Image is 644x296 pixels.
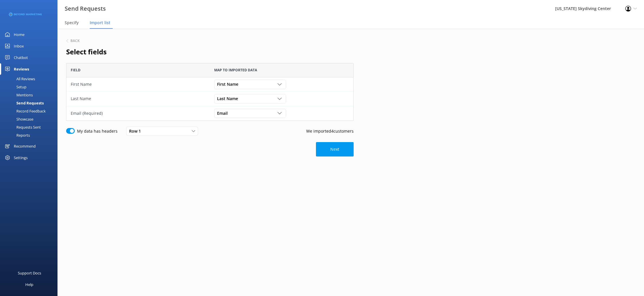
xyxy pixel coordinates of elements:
[3,131,57,139] a: Reports
[217,110,231,117] span: Email
[129,128,144,134] span: Row 1
[3,75,57,83] a: All Reviews
[3,75,35,83] div: All Reviews
[3,83,26,91] div: Setup
[70,39,80,43] h6: Back
[3,107,46,115] div: Record Feedback
[25,279,33,290] div: Help
[66,39,80,43] button: Back
[14,152,28,163] div: Settings
[3,91,33,99] div: Mentions
[306,128,354,134] p: We imported 4 customers
[3,115,57,123] a: Showcase
[217,81,242,87] span: First Name
[14,52,28,63] div: Chatbot
[65,4,106,13] h3: Send Requests
[3,107,57,115] a: Record Feedback
[77,128,118,134] label: My data has headers
[3,99,44,107] div: Send Requests
[18,267,41,279] div: Support Docs
[214,67,257,73] span: Map to imported data
[3,83,57,91] a: Setup
[3,123,57,131] a: Requests Sent
[3,123,41,131] div: Requests Sent
[66,77,354,121] div: grid
[14,40,24,52] div: Inbox
[66,46,354,57] h2: Select fields
[3,131,30,139] div: Reports
[71,96,206,102] div: Last Name
[14,140,36,152] div: Recommend
[3,115,33,123] div: Showcase
[3,99,57,107] a: Send Requests
[71,67,80,73] span: Field
[3,91,57,99] a: Mentions
[14,63,29,75] div: Reviews
[316,142,354,156] button: Next
[71,81,206,87] div: First Name
[217,96,241,102] span: Last Name
[71,110,206,117] div: Email (Required)
[9,10,42,19] img: 3-1676954853.png
[90,20,110,26] span: Import list
[65,20,79,26] span: Specify
[14,29,24,40] div: Home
